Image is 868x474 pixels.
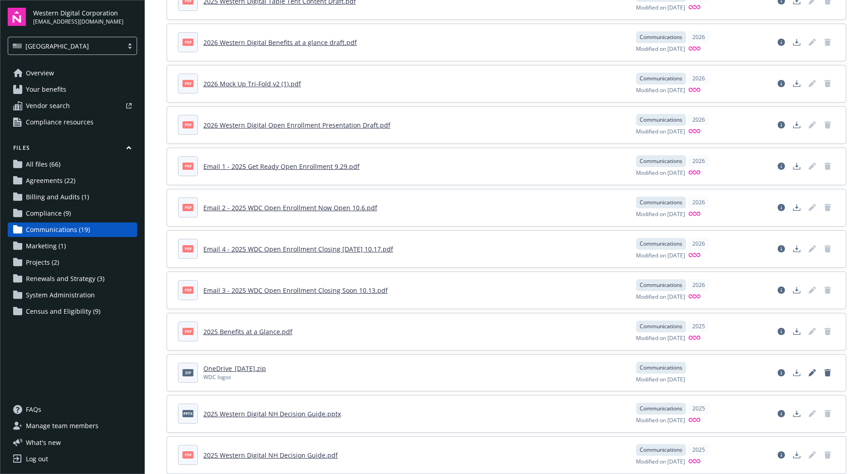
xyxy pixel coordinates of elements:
[688,114,710,126] div: 2026
[203,373,266,381] div: WDC logos
[789,159,804,173] a: Download document
[805,448,819,462] span: Edit document
[203,286,388,295] a: Email 3 - 2025 WDC Open Enrollment Closing Soon 10.13.pdf
[640,198,682,207] span: Communications
[688,197,710,208] div: 2026
[820,200,835,215] span: Delete document
[33,8,137,26] button: Western Digital Corporation[EMAIL_ADDRESS][DOMAIN_NAME]
[8,144,137,155] button: Files
[640,157,682,165] span: Communications
[8,206,137,221] a: Compliance (9)
[688,279,710,291] div: 2026
[26,288,95,302] span: System Administration
[8,8,26,26] img: navigator-logo.svg
[182,80,193,87] span: pdf
[789,365,804,380] a: Download document
[820,448,835,462] a: Delete document
[789,118,804,132] a: Download document
[8,99,137,113] a: Vendor search
[636,375,685,384] span: Modified on [DATE]
[805,324,819,339] span: Edit document
[789,283,804,297] a: Download document
[820,283,835,297] span: Delete document
[820,365,835,380] a: Delete document
[636,128,685,136] span: Modified on [DATE]
[26,157,60,172] span: All files (66)
[688,73,710,84] div: 2026
[182,451,193,458] span: pdf
[774,200,789,215] a: View file details
[820,324,835,339] a: Delete document
[774,35,789,49] a: View file details
[774,324,789,339] a: View file details
[26,99,70,113] span: Vendor search
[805,200,819,215] span: Edit document
[640,240,682,248] span: Communications
[13,41,118,51] span: [GEOGRAPHIC_DATA]
[789,242,804,256] a: Download document
[182,163,193,169] span: pdf
[805,35,819,49] span: Edit document
[26,82,66,97] span: Your benefits
[805,242,819,256] a: Edit document
[8,173,137,188] a: Agreements (22)
[789,200,804,215] a: Download document
[640,281,682,289] span: Communications
[203,203,377,212] a: Email 2 - 2025 WDC Open Enrollment Now Open 10.6.pdf
[636,334,685,343] span: Modified on [DATE]
[8,157,137,172] a: All files (66)
[8,288,137,302] a: System Administration
[8,304,137,319] a: Census and Eligibility (9)
[820,35,835,49] a: Delete document
[774,283,789,297] a: View file details
[688,444,710,456] div: 2025
[688,403,710,415] div: 2025
[688,155,710,167] div: 2026
[8,190,137,204] a: Billing and Audits (1)
[26,66,54,80] span: Overview
[820,406,835,421] a: Delete document
[8,402,137,417] a: FAQs
[774,118,789,132] a: View file details
[26,239,66,253] span: Marketing (1)
[774,242,789,256] a: View file details
[774,448,789,462] a: View file details
[820,76,835,91] span: Delete document
[26,438,61,447] span: What ' s new
[774,365,789,380] a: View file details
[805,76,819,91] span: Edit document
[182,286,193,293] span: pdf
[8,239,137,253] a: Marketing (1)
[26,115,94,129] span: Compliance resources
[203,410,341,418] a: 2025 Western Digital NH Decision Guide.pptx
[203,79,301,88] a: 2026 Mock Up Tri-Fold v2 (1).pdf
[182,39,193,45] span: pdf
[789,448,804,462] a: Download document
[182,328,193,335] span: pdf
[640,405,682,413] span: Communications
[805,406,819,421] span: Edit document
[26,452,48,466] div: Log out
[789,76,804,91] a: Download document
[182,410,193,417] span: pptx
[805,159,819,173] span: Edit document
[33,8,123,18] span: Western Digital Corporation
[33,18,123,26] span: [EMAIL_ADDRESS][DOMAIN_NAME]
[820,118,835,132] a: Delete document
[636,210,685,219] span: Modified on [DATE]
[203,245,393,253] a: Email 4 - 2025 WDC Open Enrollment Closing [DATE] 10.17.pdf
[8,115,137,129] a: Compliance resources
[805,283,819,297] span: Edit document
[26,419,99,433] span: Manage team members
[636,252,685,260] span: Modified on [DATE]
[203,364,266,373] a: OneDrive_[DATE].zip
[805,118,819,132] a: Edit document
